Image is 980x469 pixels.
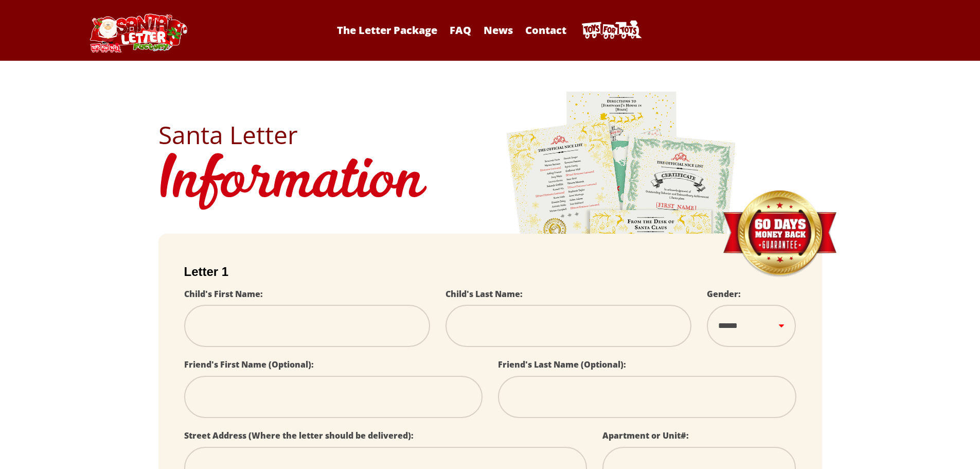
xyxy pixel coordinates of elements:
label: Child's Last Name: [446,288,523,300]
a: FAQ [444,23,476,37]
label: Friend's Last Name (Optional): [498,359,626,370]
label: Street Address (Where the letter should be delivered): [184,430,414,441]
h2: Santa Letter [158,123,822,147]
a: News [478,23,518,37]
label: Child's First Name: [184,288,263,300]
img: Money Back Guarantee [722,190,838,278]
label: Gender: [707,288,741,300]
img: Santa Letter Logo [86,13,189,53]
h2: Letter 1 [184,265,796,279]
label: Apartment or Unit#: [602,430,689,441]
h1: Information [158,147,822,218]
a: The Letter Package [332,23,442,37]
a: Contact [520,23,572,37]
img: letters.png [506,90,737,378]
label: Friend's First Name (Optional): [184,359,314,370]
